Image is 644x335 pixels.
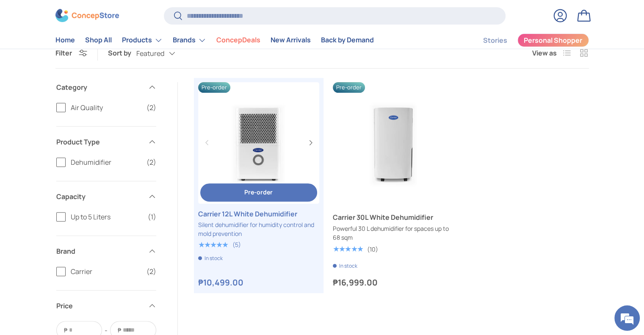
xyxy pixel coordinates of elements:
[483,32,507,49] a: Stories
[524,37,582,44] span: Personal Shopper
[85,32,112,49] a: Shop All
[146,266,156,277] span: (2)
[56,191,143,202] span: Capacity
[198,82,230,93] span: Pre-order
[55,32,374,49] nav: Primary
[517,33,589,47] a: Personal Shopper
[71,102,141,113] span: Air Quality
[56,72,156,102] summary: Category
[198,209,319,219] a: Carrier 12L White Dehumidifier
[55,48,72,58] span: Filter
[117,326,122,335] span: ₱
[198,82,319,203] a: Carrier 12L White Dehumidifier
[148,212,156,222] span: (1)
[244,188,273,196] span: Pre-order
[71,266,141,277] span: Carrier
[55,9,119,22] img: ConcepStore
[108,48,136,58] label: Sort by
[71,157,141,167] span: Dehumidifier
[321,32,374,49] a: Back by Demand
[271,32,311,49] a: New Arrivals
[56,137,143,147] span: Product Type
[200,183,317,202] button: Pre-order
[168,32,211,49] summary: Brands
[333,212,454,222] a: Carrier 30L White Dehumidifier
[117,32,168,49] summary: Products
[216,32,260,49] a: ConcepDeals
[139,4,159,25] div: Minimize live chat window
[136,50,164,58] span: Featured
[56,181,156,212] summary: Capacity
[56,246,143,256] span: Brand
[56,82,143,92] span: Category
[63,326,68,335] span: ₱
[136,46,192,61] button: Featured
[56,236,156,266] summary: Brand
[56,301,143,311] span: Price
[4,231,161,261] textarea: Type your message and hit 'Enter'
[56,291,156,321] summary: Price
[56,127,156,157] summary: Product Type
[146,157,156,167] span: (2)
[44,47,142,58] div: Chat with us now
[333,82,454,203] a: Carrier 30L White Dehumidifier
[333,82,365,93] span: Pre-order
[55,48,87,58] button: Filter
[55,32,75,49] a: Home
[463,32,589,49] nav: Secondary
[532,48,557,58] span: View as
[146,102,156,113] span: (2)
[49,107,117,192] span: We're online!
[71,212,143,222] span: Up to 5 Liters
